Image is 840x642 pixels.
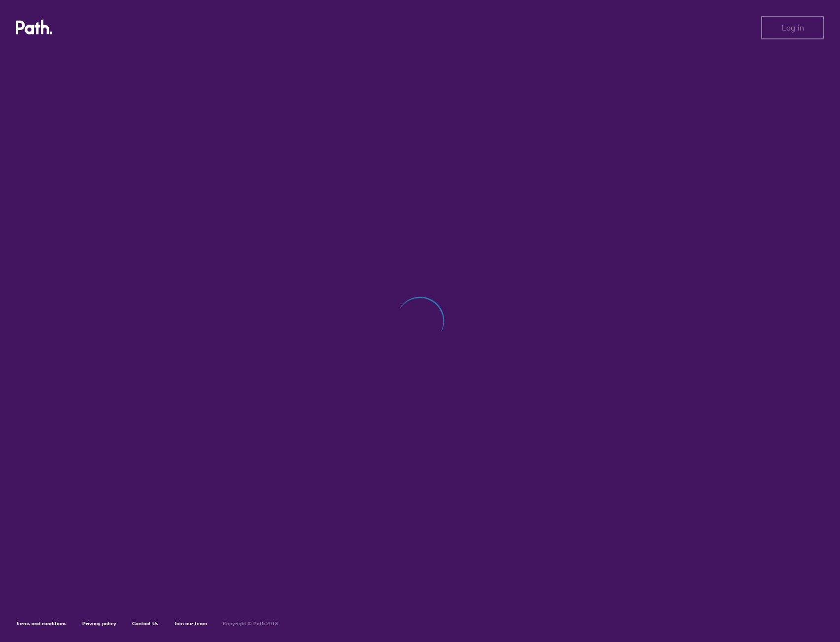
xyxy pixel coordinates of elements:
[132,620,158,627] a: Contact Us
[174,620,207,627] a: Join our team
[782,23,804,32] span: Log in
[223,621,278,627] h6: Copyright © Path 2018
[761,16,824,39] button: Log in
[16,620,67,627] a: Terms and conditions
[82,620,116,627] a: Privacy policy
